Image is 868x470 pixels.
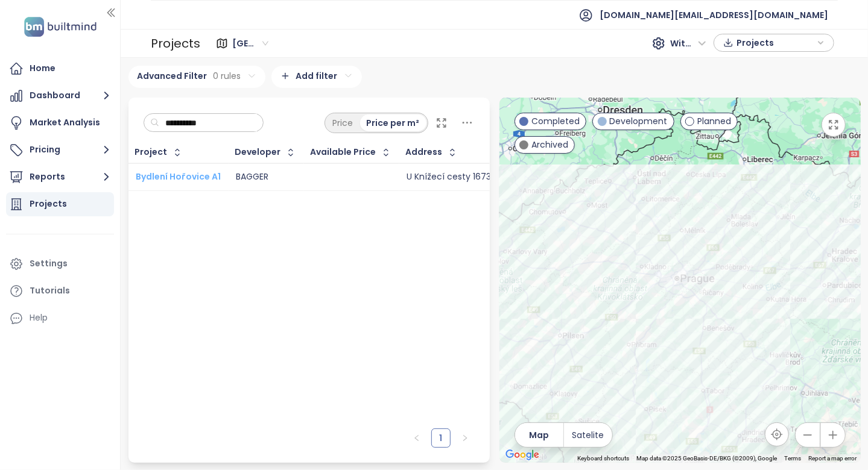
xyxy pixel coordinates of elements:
div: U Knížecí cesty 1673/1, 268 01 [GEOGRAPHIC_DATA], [GEOGRAPHIC_DATA] [407,172,712,183]
div: Settings [30,256,68,271]
button: Keyboard shortcuts [578,454,630,463]
div: BAGGER [236,172,268,183]
a: Report a map error [809,455,857,462]
a: Tutorials [6,279,114,303]
div: Project [135,148,168,156]
div: Address [406,148,443,156]
div: Price [326,114,360,131]
div: Projects [30,196,67,211]
div: Add filter [271,66,362,88]
li: Previous Page [407,428,426,448]
div: Help [6,306,114,330]
a: Bydlení Hořovice A1 [136,171,221,183]
button: Dashboard [6,84,114,108]
div: Developer [235,148,281,156]
a: 1 [432,429,450,447]
a: Market Analysis [6,111,114,135]
span: Map [529,428,549,442]
span: Středočeský kraj [232,34,268,52]
div: Projects [151,31,200,55]
div: button [720,34,828,52]
span: 0 rules [214,69,241,83]
span: Development [610,114,668,128]
span: Archived [531,138,568,151]
div: Help [30,310,48,325]
a: Open this area in Google Maps (opens a new window) [502,447,542,463]
span: Completed [531,114,580,128]
span: [DOMAIN_NAME][EMAIL_ADDRESS][DOMAIN_NAME] [600,1,828,30]
button: Pricing [6,138,114,162]
a: Terms (opens in new tab) [785,455,802,462]
button: left [407,428,426,448]
span: Projects [737,34,814,52]
div: Tutorials [30,283,70,298]
li: Next Page [455,428,475,448]
a: Settings [6,252,114,276]
span: With VAT [670,34,706,52]
li: 1 [431,428,451,448]
button: right [455,428,475,448]
a: Projects [6,192,114,216]
span: Satelite [572,428,604,442]
span: left [413,434,420,442]
span: right [461,434,469,442]
span: Planned [697,114,731,128]
button: Reports [6,165,114,189]
div: Price per m² [360,114,426,131]
a: Home [6,57,114,81]
button: Map [515,423,563,447]
button: Satelite [564,423,612,447]
div: Market Analysis [30,115,100,130]
div: Available Price [311,148,376,156]
div: Advanced Filter [128,66,265,88]
span: Map data ©2025 GeoBasis-DE/BKG (©2009), Google [637,455,778,462]
div: Home [30,61,55,76]
img: logo [21,14,100,39]
img: Google [502,447,542,463]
